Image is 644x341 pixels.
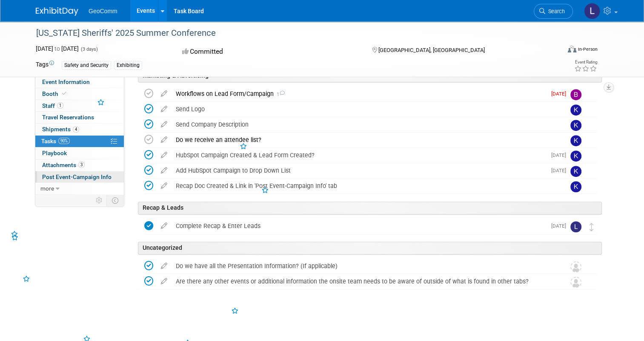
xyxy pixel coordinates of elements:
img: Kelsey Winter [570,135,581,146]
span: [DATE] [551,168,570,173]
a: Playbook [35,147,124,159]
div: Recap & Leads [138,202,602,214]
div: Do we receive an attendee list? [172,133,553,147]
a: Booth [35,88,124,100]
a: Post Event-Campaign Info [35,171,124,183]
a: edit [157,136,172,144]
a: Staff1 [35,100,124,112]
div: Do we have all the Presentation Information? (If applicable) [172,259,553,273]
td: Toggle Event Tabs [107,195,124,206]
span: GeoComm [89,8,117,14]
a: edit [157,167,172,174]
a: edit [157,121,172,128]
td: Personalize Event Tab Strip [92,195,107,206]
div: Send Company Description [172,117,553,132]
span: Playbook [42,150,67,156]
div: Complete Recap & Enter Leads [172,219,546,233]
span: 1 [57,102,63,109]
a: edit [157,262,172,270]
span: Attachments [42,162,85,168]
span: (3 days) [80,46,98,52]
img: Unassigned [570,261,581,272]
a: edit [157,277,172,285]
a: edit [157,105,172,113]
a: Event Information [35,76,124,88]
a: edit [157,90,172,98]
span: 4 [73,126,79,133]
span: more [40,185,54,192]
div: Workflows on Lead Form/Campaign [172,87,546,101]
img: Lara Crutcher [570,221,581,232]
span: Shipments [42,126,79,133]
img: Bailey Woommavovah [570,89,581,100]
span: Tasks [41,138,70,144]
span: 90% [58,138,70,144]
a: Travel Reservations [35,112,124,123]
span: Search [545,8,565,14]
span: [DATE] [551,91,570,97]
img: ExhibitDay [36,7,78,16]
img: Kelsey Winter [570,166,581,177]
span: Travel Reservations [42,114,94,121]
div: Uncategorized [138,242,602,254]
span: [GEOGRAPHIC_DATA], [GEOGRAPHIC_DATA] [378,47,485,53]
div: Committed [180,44,358,59]
a: edit [157,151,172,159]
div: Are there any other events or additional information the onsite team needs to be aware of outside... [172,274,553,289]
span: Event Information [42,78,90,85]
img: Kelsey Winter [570,150,581,162]
i: Move task [590,223,594,231]
span: to [53,45,61,52]
span: 1 [274,92,285,97]
div: Recap Doc Created & Link in 'Post Event-Campaign Info' tab [172,179,553,193]
span: [DATE] [551,152,570,158]
span: Booth [42,90,68,97]
a: edit [157,182,172,190]
div: [US_STATE] Sheriffs' 2025 Summer Conference [33,26,550,41]
td: Tags [36,60,54,70]
a: Shipments4 [35,124,124,135]
img: Kelsey Winter [570,120,581,131]
div: In-Person [578,46,598,52]
a: edit [157,222,172,230]
span: [DATE] [DATE] [36,45,79,52]
a: Attachments3 [35,159,124,171]
img: Format-Inperson.png [568,46,576,52]
div: HubSpot Campaign Created & Lead Form Created? [172,148,546,162]
a: more [35,183,124,194]
span: 3 [78,162,85,168]
img: Unassigned [570,277,581,288]
div: Add HubSpot Campaign to Drop Down List [172,163,546,178]
span: [DATE] [551,223,570,229]
a: Tasks90% [35,136,124,147]
i: Booth reservation complete [62,91,66,96]
span: Post Event-Campaign Info [42,173,112,180]
a: Search [534,4,573,19]
div: Event Format [515,44,598,57]
div: Send Logo [172,102,553,116]
img: Kelsey Winter [570,104,581,116]
div: Safety and Security [62,61,111,70]
img: Lara Crutcher [584,3,600,19]
div: Event Rating [574,60,597,64]
span: Staff [42,102,63,109]
img: Kelsey Winter [570,181,581,192]
div: Exhibiting [114,61,142,70]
